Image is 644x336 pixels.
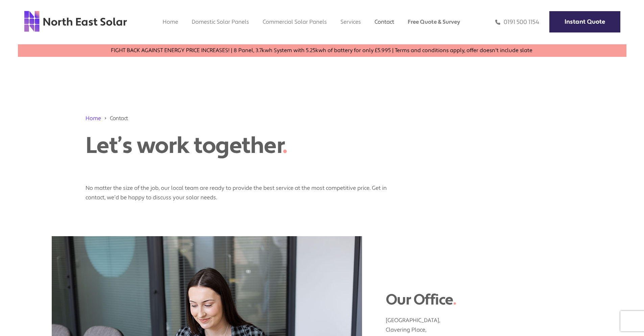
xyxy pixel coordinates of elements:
[282,131,287,160] span: .
[163,18,178,25] a: Home
[340,18,361,25] a: Services
[549,11,620,32] a: Instant Quote
[263,18,327,25] a: Commercial Solar Panels
[104,114,107,122] img: 211688_forward_arrow_icon.svg
[86,115,101,122] a: Home
[192,18,249,25] a: Domestic Solar Panels
[495,18,539,26] a: 0191 500 1154
[375,18,394,25] a: Contact
[86,177,390,202] p: No matter the size of the job, our local team are ready to provide the best service at the most c...
[495,18,500,26] img: phone icon
[24,10,127,32] img: north east solar logo
[86,132,339,159] h1: Let’s work together
[386,291,593,309] h2: Our Office
[110,114,128,122] span: Contact
[408,18,460,25] a: Free Quote & Survey
[453,290,456,309] span: .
